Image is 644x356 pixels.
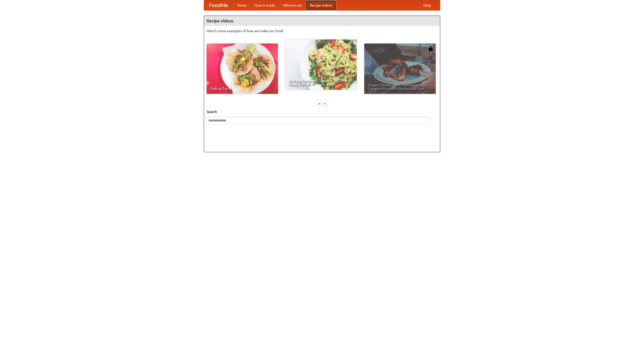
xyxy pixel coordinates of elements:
a: Help [419,0,435,10]
a: FoodMe [204,0,233,10]
span: Making Tacos [210,87,274,90]
a: Who we are [279,0,306,10]
a: How it works [251,0,279,10]
h5: Search [207,109,437,114]
div: « [317,100,321,107]
a: Making Tacos [207,44,278,94]
a: Recipe videos [306,0,336,10]
div: » [323,100,327,107]
p: Watch some examples of how we make our food! [207,28,437,33]
h4: Recipe videos [204,16,440,26]
img: 483408.png [428,46,433,51]
a: Home [233,0,251,10]
a: An Easy, Summery Tomato Pasta That's Ready for Fall [285,39,357,90]
span: An Easy, Summery Tomato Pasta That's Ready for Fall [289,79,353,86]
